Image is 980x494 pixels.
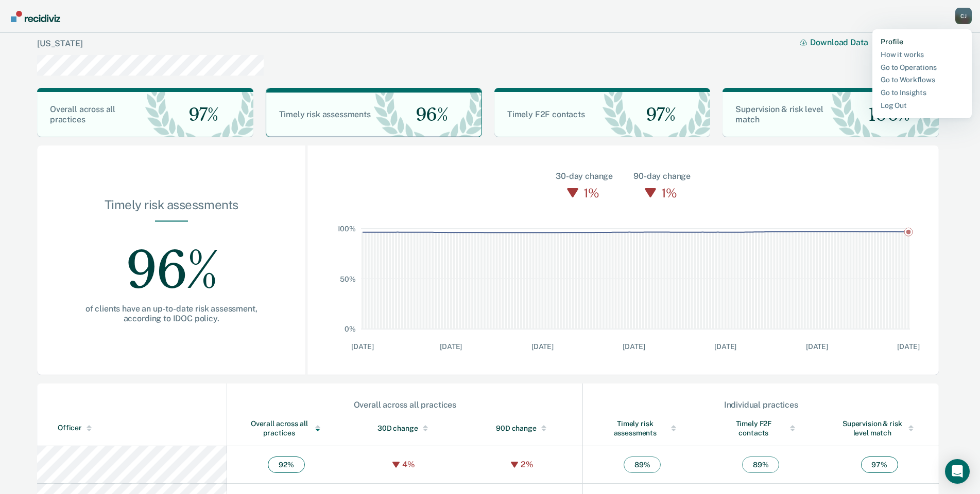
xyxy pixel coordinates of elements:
[945,459,970,484] div: Open Intercom Messenger
[624,456,661,473] span: 89 %
[860,104,910,125] span: 100%
[722,419,799,437] div: Timely F2F contacts
[861,456,898,473] span: 97 %
[955,8,972,24] div: C J
[881,88,964,97] a: Go to Insights
[820,411,939,446] th: Toggle SortBy
[70,304,272,323] div: of clients have an up-to-date risk assessment, according to IDOC policy.
[37,39,82,48] a: [US_STATE]
[623,342,645,351] text: [DATE]
[742,456,779,473] span: 89 %
[659,182,680,203] div: 1%
[581,182,602,203] div: 1%
[881,76,964,84] a: Go to Workflows
[955,8,972,24] button: Profile dropdown button
[800,38,880,47] button: Download Data
[881,101,964,110] a: Log Out
[346,411,464,446] th: Toggle SortBy
[806,342,828,351] text: [DATE]
[604,419,681,437] div: Timely risk assessments
[180,104,218,125] span: 97%
[841,419,918,437] div: Supervision & risk level match
[638,104,676,125] span: 97%
[407,104,448,125] span: 96%
[70,222,272,304] div: 96%
[50,104,115,124] span: Overall across all practices
[881,38,964,46] a: Profile
[352,342,374,351] text: [DATE]
[227,411,346,446] th: Toggle SortBy
[518,460,536,469] div: 2%
[714,342,736,351] text: [DATE]
[279,109,371,119] span: Timely risk assessments
[268,456,305,473] span: 92 %
[633,170,691,182] div: 90-day change
[228,400,582,410] div: Overall across all practices
[507,109,585,119] span: Timely F2F contacts
[37,411,227,446] th: Toggle SortBy
[400,460,418,469] div: 4%
[556,170,613,182] div: 30-day change
[11,11,60,22] img: Recidiviz
[881,50,964,59] a: How it works
[583,400,938,410] div: Individual practices
[898,342,920,351] text: [DATE]
[464,411,582,446] th: Toggle SortBy
[485,424,562,433] div: 90D change
[248,419,325,437] div: Overall across all practices
[70,197,272,221] div: Timely risk assessments
[701,411,820,446] th: Toggle SortBy
[440,342,462,351] text: [DATE]
[366,424,443,433] div: 30D change
[881,63,964,72] a: Go to Operations
[531,342,554,351] text: [DATE]
[58,424,222,432] div: Officer
[735,104,823,124] span: Supervision & risk level match
[583,411,701,446] th: Toggle SortBy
